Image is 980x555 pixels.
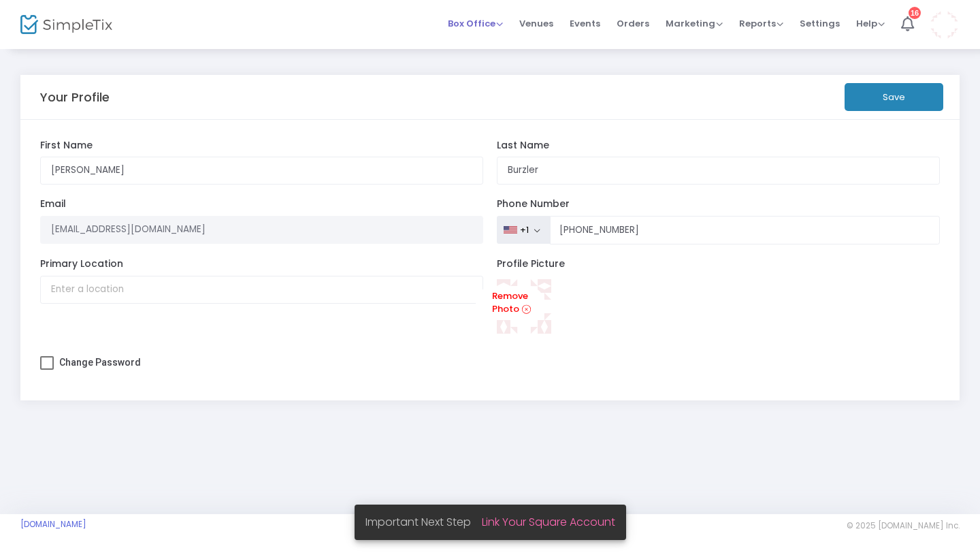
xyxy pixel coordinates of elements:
[40,276,484,304] input: Enter a location
[476,286,544,321] a: Remove Photo
[482,514,615,530] a: Link Your Square Account
[40,157,484,185] input: First Name
[497,257,565,270] span: Profile Picture
[40,140,484,152] label: First Name
[570,6,600,41] span: Events
[40,258,484,270] label: Primary Location
[519,6,553,41] span: Venues
[520,225,529,236] div: +1
[365,514,482,530] span: Important Next Step
[40,198,484,210] label: Email
[40,90,110,105] h5: Your Profile
[666,17,723,30] span: Marketing
[497,216,550,244] button: +1
[59,357,141,368] span: Change Password
[550,216,940,244] input: Phone Number
[497,198,941,210] label: Phone Number
[497,157,941,185] input: Last Name
[909,7,921,19] div: 16
[739,17,783,30] span: Reports
[856,17,885,30] span: Help
[800,6,840,41] span: Settings
[497,279,551,334] img: 3a870f8ed1c8fe7496316edddffdbd56
[497,140,941,152] label: Last Name
[847,520,960,531] span: © 2025 [DOMAIN_NAME] Inc.
[617,6,649,41] span: Orders
[20,519,86,530] a: [DOMAIN_NAME]
[845,83,943,111] button: Save
[448,17,503,30] span: Box Office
